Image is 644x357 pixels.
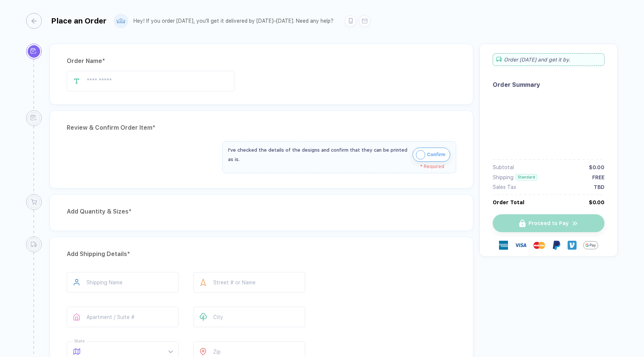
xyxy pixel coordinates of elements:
[228,164,444,169] div: * Required
[493,53,604,66] div: Order [DATE] and get it by .
[493,199,524,205] div: Order Total
[51,16,107,25] div: Place an Order
[67,55,456,67] div: Order Name
[114,15,127,28] img: user profile
[499,241,508,250] img: express
[583,238,598,253] img: GPay
[67,206,456,218] div: Add Quantity & Sizes
[416,150,425,159] img: icon
[493,81,604,88] div: Order Summary
[592,174,604,180] div: FREE
[427,149,445,161] span: Confirm
[133,18,334,24] div: Hey! If you order [DATE], you'll get it delivered by [DATE]–[DATE]. Need any help?
[552,241,561,250] img: Paypal
[493,174,514,180] div: Shipping
[228,145,409,164] div: I've checked the details of the designs and confirm that they can be printed as is.
[67,248,456,260] div: Add Shipping Details
[516,174,537,180] div: Standard
[589,199,604,205] div: $0.00
[515,239,527,251] img: visa
[589,164,604,170] div: $0.00
[594,184,604,190] div: TBD
[533,239,545,251] img: master-card
[493,164,514,170] div: Subtotal
[413,148,450,162] button: iconConfirm
[493,184,516,190] div: Sales Tax
[568,241,577,250] img: Venmo
[67,122,456,134] div: Review & Confirm Order Item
